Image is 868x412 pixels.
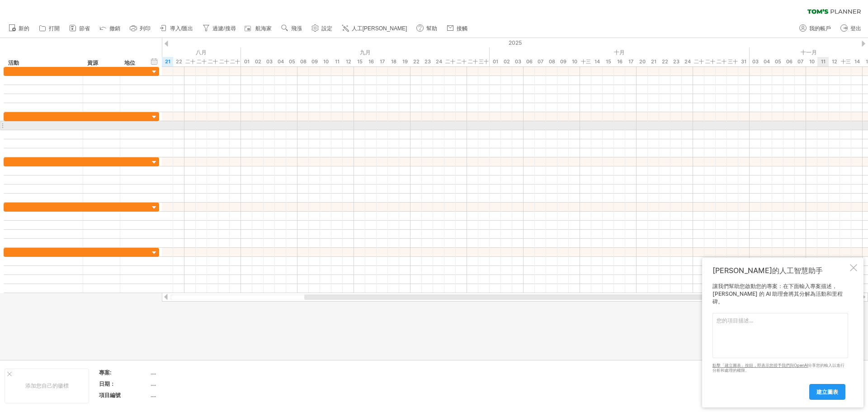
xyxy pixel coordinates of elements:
[717,58,726,74] font: 二十九
[124,59,135,66] font: 地位
[331,57,343,66] div: 2025年9月11日，星期四
[289,58,295,65] font: 05
[808,363,832,368] font: 分享您的輸入
[6,23,32,34] a: 新的
[230,58,240,74] font: 二十九
[151,369,156,376] font: ....
[368,58,374,65] font: 16
[340,23,410,34] a: 人工[PERSON_NAME]
[354,57,365,66] div: 2025年9月15日星期一
[684,58,691,65] font: 24
[705,58,715,74] font: 二十八
[712,283,843,305] font: 讓我們幫助您啟動您的專案：在下面輸入專案描述，[PERSON_NAME] 的 AI 助理會將其分解為活動和里程碑。
[410,57,422,66] div: 2025年9月22日星期一
[37,23,62,34] a: 打開
[300,58,307,65] font: 08
[797,58,803,65] font: 07
[255,25,272,32] font: 航海家
[19,25,29,32] font: 新的
[670,57,682,66] div: 2025年10月23日星期四
[490,57,501,66] div: 2025年10月1日星期三
[414,23,440,34] a: 幫助
[821,58,826,65] font: 11
[444,57,456,66] div: 2025年9月25日，星期四
[478,57,490,66] div: 2025年9月30日星期二
[158,23,196,34] a: 導入/匯出
[648,57,659,66] div: 2025年10月21日星期二
[320,57,331,66] div: 2025年9月10日星期三
[557,57,569,66] div: 2025年10月9日星期四
[278,58,284,65] font: 04
[335,58,340,65] font: 11
[467,57,478,66] div: 2025年9月29日星期一
[738,57,750,66] div: 2025年10月31日星期五
[402,58,408,65] font: 19
[851,57,863,66] div: 2025年11月14日星期五
[581,58,591,65] font: 十三
[241,47,490,57] div: 2025年9月
[311,58,318,65] font: 09
[212,25,236,32] font: 過濾/搜尋
[275,57,286,66] div: 2025年9月4日，星期四
[772,57,783,66] div: 2025年11月5日星期三
[399,57,410,66] div: 2025年9月19日星期五
[388,57,399,66] div: 2025年9月18日星期四
[637,57,648,66] div: 2025年10月20日星期一
[219,58,229,74] font: 二十八
[196,57,207,66] div: 2025年8月26日星期二
[741,58,746,65] font: 31
[352,25,407,32] font: 人工[PERSON_NAME]
[252,57,264,66] div: 2025年9月2日星期二
[99,380,115,387] font: 日期：
[549,58,555,65] font: 08
[535,57,546,66] div: 2025年10月7日星期二
[207,57,218,66] div: 2025年8月27日星期三
[764,58,770,65] font: 04
[838,23,864,34] a: 登出
[343,57,354,66] div: 2025年9月12日，星期五
[49,25,60,32] font: 打開
[614,57,625,66] div: 2025年10月16日星期四
[712,363,844,373] font: 以進行分析和處理的權限。
[456,57,467,66] div: 2025年9月26日，星期五
[628,58,633,65] font: 17
[321,25,332,32] font: 設定
[569,57,580,66] div: 2025年10月10日星期五
[682,57,693,66] div: 2025年10月24日星期五
[264,57,275,66] div: 2025年9月3日星期三
[617,58,623,65] font: 16
[693,57,704,66] div: 2025年10月27日星期一
[614,49,625,56] font: 十月
[840,57,851,66] div: 2025年11月13日星期四
[526,58,533,65] font: 06
[572,58,577,65] font: 10
[512,57,524,66] div: 2025年10月3日星期五
[413,58,420,65] font: 22
[297,57,309,66] div: 2025年9月8日星期一
[594,58,600,65] font: 14
[208,58,218,74] font: 二十七
[712,363,808,368] a: 點擊「建立圖表」按鈕，即表示您授予我們與OpenAI
[87,59,98,66] font: 資源
[704,57,716,66] div: 2025年10月28日星期二
[797,23,834,34] a: 我的帳戶
[444,23,470,34] a: 接觸
[479,58,489,65] font: 三十
[162,57,173,66] div: 2025年8月21日星期四
[99,369,112,376] font: 專案:
[425,58,431,65] font: 23
[538,58,543,65] font: 07
[255,58,261,65] font: 02
[786,58,793,65] font: 06
[309,23,335,34] a: 設定
[809,384,845,400] a: 建立圖表
[817,57,829,66] div: 2025年11月11日星期二
[197,58,207,74] font: 二十六
[603,57,614,66] div: 2025年10月15日星期三
[127,23,153,34] a: 列印
[433,57,444,66] div: 2025年9月24日星期三
[673,58,679,65] font: 23
[750,57,761,66] div: 2025年11月3日星期一
[606,58,611,65] font: 15
[712,266,823,275] font: [PERSON_NAME]的人工智慧助手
